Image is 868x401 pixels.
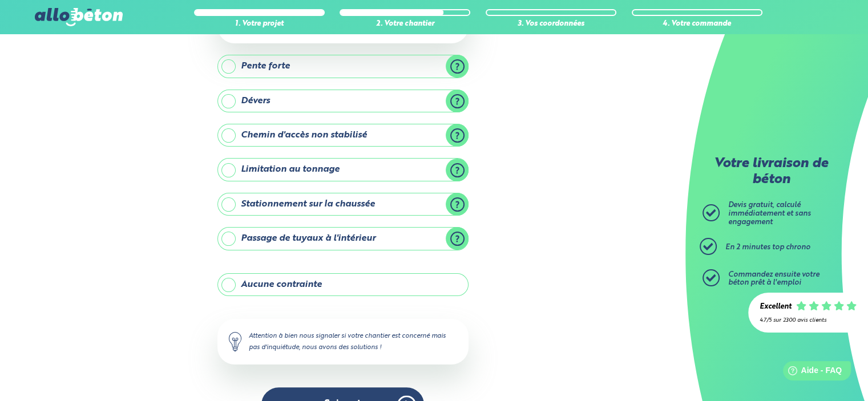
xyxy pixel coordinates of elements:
[486,20,616,29] div: 3. Vos coordonnées
[217,193,469,216] label: Stationnement sur la chaussée
[728,201,811,225] span: Devis gratuit, calculé immédiatement et sans engagement
[194,20,325,29] div: 1. Votre projet
[632,20,762,29] div: 4. Votre commande
[217,158,469,181] label: Limitation au tonnage
[35,8,123,26] img: allobéton
[217,273,469,296] label: Aucune contrainte
[725,244,810,251] span: En 2 minutes top chrono
[217,124,469,147] label: Chemin d'accès non stabilisé
[217,319,469,364] div: Attention à bien nous signaler si votre chantier est concerné mais pas d'inquiétude, nous avons d...
[705,156,837,188] p: Votre livraison de béton
[766,357,855,388] iframe: Help widget launcher
[340,20,470,29] div: 2. Votre chantier
[217,90,469,112] label: Dévers
[728,271,819,287] span: Commandez ensuite votre béton prêt à l'emploi
[217,55,469,78] label: Pente forte
[217,227,469,250] label: Passage de tuyaux à l'intérieur
[760,317,857,323] div: 4.7/5 sur 2300 avis clients
[760,303,792,311] div: Excellent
